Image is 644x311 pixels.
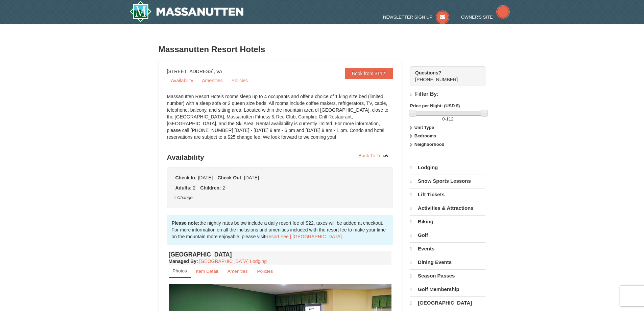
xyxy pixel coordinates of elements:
[354,151,393,161] a: Back To Top
[442,116,445,121] span: 0
[200,185,221,191] strong: Children:
[228,269,248,274] small: Amenities
[414,133,436,138] strong: Bedrooms
[415,69,473,82] span: [PHONE_NUMBER]
[175,175,197,180] strong: Check In:
[410,269,485,282] a: Season Passes
[192,265,222,278] a: Item Detail
[410,116,485,123] label: -
[410,283,485,296] a: Golf Membership
[169,251,392,258] h4: [GEOGRAPHIC_DATA]
[410,215,485,228] a: Biking
[446,116,454,121] span: 112
[415,70,441,75] strong: Questions?
[414,125,434,130] strong: Unit Type
[410,202,485,215] a: Activities & Attractions
[217,175,243,180] strong: Check Out:
[410,103,460,108] strong: Price per Night: (USD $)
[345,68,393,79] a: Book from $112!
[169,259,198,264] strong: :
[410,242,485,255] a: Events
[196,269,218,274] small: Item Detail
[461,15,510,20] a: Owner's Site
[159,43,486,56] h3: Massanutten Resort Hotels
[198,175,213,180] span: [DATE]
[169,259,196,264] span: Managed By
[167,75,197,86] a: Availability
[410,161,485,174] a: Lodging
[244,175,259,180] span: [DATE]
[257,269,273,274] small: Policies
[222,185,225,191] span: 2
[129,1,244,22] a: Massanutten Resort
[129,1,244,22] img: Massanutten Resort Logo
[265,234,342,239] a: Resort Fee | [GEOGRAPHIC_DATA]
[199,259,267,264] a: [GEOGRAPHIC_DATA] Lodging
[228,75,252,86] a: Policies
[198,75,226,86] a: Amenities
[167,215,393,245] div: the nightly rates below include a daily resort fee of $22, taxes will be added at checkout. For m...
[172,220,199,226] strong: Please note:
[410,229,485,242] a: Golf
[173,268,187,273] small: Photos
[410,91,485,97] h4: Filter By:
[167,93,393,147] div: Massanutten Resort Hotels rooms sleep up to 4 occupants and offer a choice of 1 king size bed (li...
[253,265,277,278] a: Policies
[169,265,191,278] a: Photos
[174,194,193,201] button: Change
[223,265,252,278] a: Amenities
[410,188,485,201] a: Lift Tickets
[175,185,192,191] strong: Adults:
[410,175,485,187] a: Snow Sports Lessons
[193,185,196,191] span: 2
[383,15,449,20] a: Newsletter Sign Up
[167,151,393,164] h3: Availability
[414,142,445,147] strong: Neighborhood
[410,296,485,309] a: [GEOGRAPHIC_DATA]
[461,15,493,20] span: Owner's Site
[410,256,485,269] a: Dining Events
[383,15,432,20] span: Newsletter Sign Up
